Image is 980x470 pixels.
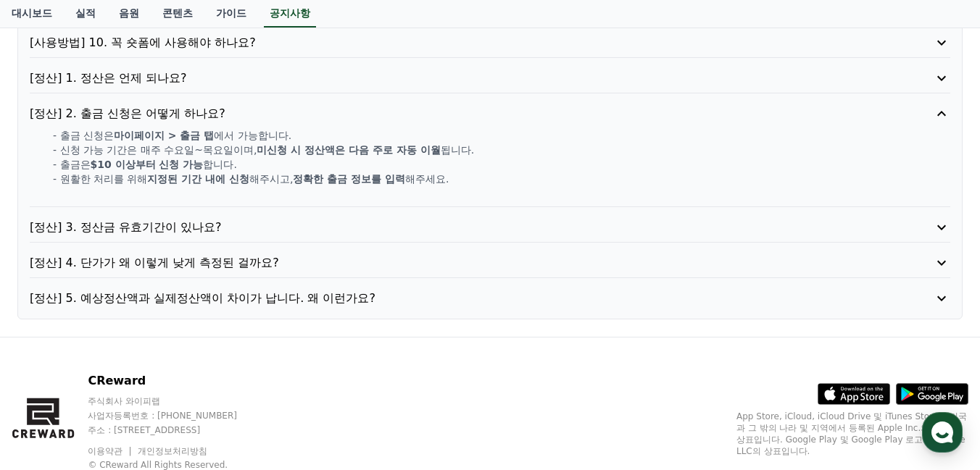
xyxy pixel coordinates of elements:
[30,70,876,87] p: [정산] 1. 정산은 언제 되나요?
[736,411,968,457] p: App Store, iCloud, iCloud Drive 및 iTunes Store는 미국과 그 밖의 나라 및 지역에서 등록된 Apple Inc.의 서비스 상표입니다. Goo...
[30,254,950,272] button: [정산] 4. 단가가 왜 이렇게 낮게 측정된 걸까요?
[30,290,876,307] p: [정산] 5. 예상정산액과 실제정산액이 차이가 납니다. 왜 이런가요?
[30,290,950,307] button: [정산] 5. 예상정산액과 실제정산액이 차이가 납니다. 왜 이런가요?
[88,410,265,421] p: 사업자등록번호 : [PHONE_NUMBER]
[30,34,876,51] p: [사용방법] 10. 꼭 숏폼에 사용해야 하나요?
[53,143,950,157] p: - 신청 가능 기간은 매주 수요일~목요일이며, 됩니다.
[88,372,265,390] p: CReward
[30,34,950,51] button: [사용방법] 10. 꼭 숏폼에 사용해야 하나요?
[114,130,214,141] strong: 마이페이지 > 출금 탭
[147,173,249,185] strong: 지정된 기간 내에 신청
[30,219,876,236] p: [정산] 3. 정산금 유효기간이 있나요?
[30,105,876,122] p: [정산] 2. 출금 신청은 어떻게 하나요?
[293,173,405,185] strong: 정확한 출금 정보를 입력
[88,395,265,407] p: 주식회사 와이피랩
[96,350,187,386] a: 대화
[88,424,265,436] p: 주소 : [STREET_ADDRESS]
[133,372,150,384] span: 대화
[46,372,54,383] span: 홈
[224,372,241,383] span: 설정
[4,350,96,386] a: 홈
[91,159,204,170] strong: $10 이상부터 신청 가능
[257,144,440,156] strong: 미신청 시 정산액은 다음 주로 자동 이월
[138,446,207,456] a: 개인정보처리방침
[30,105,950,122] button: [정산] 2. 출금 신청은 어떻게 하나요?
[30,70,950,87] button: [정산] 1. 정산은 언제 되나요?
[187,350,278,386] a: 설정
[53,128,950,143] p: - 출금 신청은 에서 가능합니다.
[53,157,950,172] p: - 출금은 합니다.
[53,172,950,186] p: - 원활한 처리를 위해 해주시고, 해주세요.
[30,219,950,236] button: [정산] 3. 정산금 유효기간이 있나요?
[30,254,876,272] p: [정산] 4. 단가가 왜 이렇게 낮게 측정된 걸까요?
[88,446,133,456] a: 이용약관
